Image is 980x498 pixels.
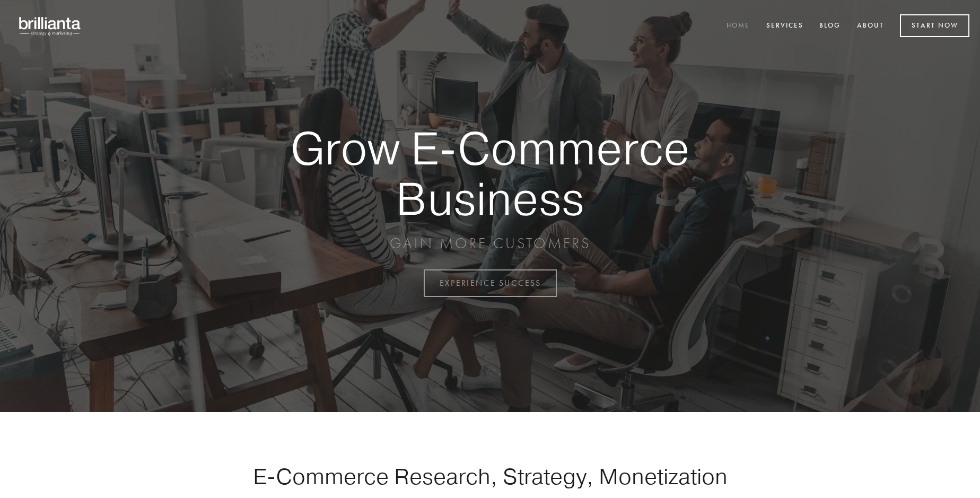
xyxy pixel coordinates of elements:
a: About [850,18,891,35]
img: brillianta - research, strategy, marketing [11,11,90,41]
p: GAIN MORE CUSTOMERS [253,234,727,253]
strong: Grow E-Commerce Business [253,123,727,223]
a: Blog [812,18,847,35]
a: Start Now [900,14,969,37]
a: EXPERIENCE SUCCESS [424,269,557,297]
h1: E-Commerce Research, Strategy, Monetization [220,463,760,490]
a: Services [759,18,810,35]
a: Home [720,18,757,35]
